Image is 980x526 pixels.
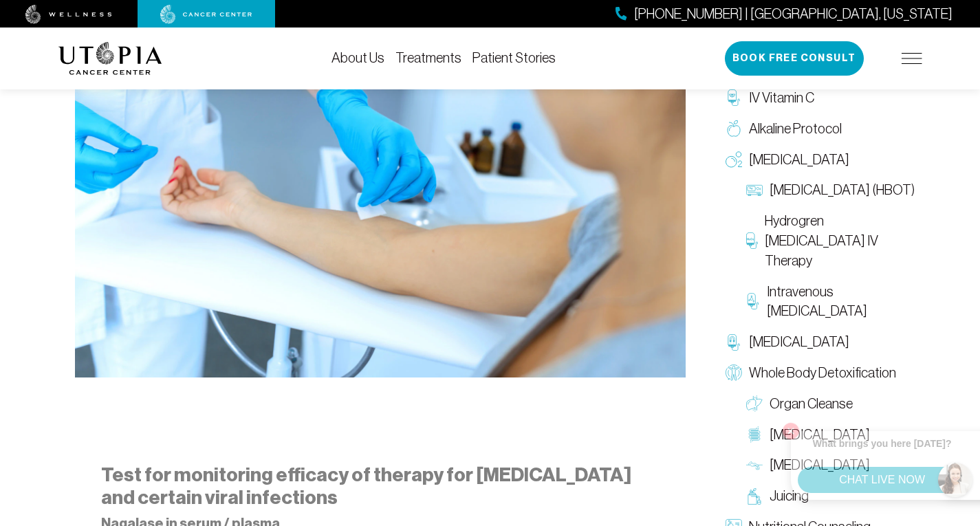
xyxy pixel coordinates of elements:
[770,455,870,475] span: [MEDICAL_DATA]
[902,53,922,64] img: icon-hamburger
[726,364,742,381] img: Whole Body Detoxification
[749,332,849,352] span: [MEDICAL_DATA]
[726,120,742,137] img: Alkaline Protocol
[739,388,922,419] a: Organ Cleanse
[719,358,922,388] a: Whole Body Detoxification
[746,457,763,474] img: Lymphatic Massage
[726,89,742,106] img: IV Vitamin C
[746,426,763,443] img: Colon Therapy
[749,119,842,139] span: Alkaline Protocol
[770,486,809,506] span: Juicing
[616,4,952,24] a: [PHONE_NUMBER] | [GEOGRAPHIC_DATA], [US_STATE]
[395,50,461,65] a: Treatments
[746,232,758,249] img: Hydrogren Peroxide IV Therapy
[719,327,922,358] a: [MEDICAL_DATA]
[749,88,814,108] span: IV Vitamin C
[58,42,162,75] img: logo
[746,293,761,309] img: Intravenous Ozone Therapy
[719,144,922,175] a: [MEDICAL_DATA]
[767,282,915,322] span: Intravenous [MEDICAL_DATA]
[765,211,915,270] span: Hydrogren [MEDICAL_DATA] IV Therapy
[739,175,922,206] a: [MEDICAL_DATA] (HBOT)
[725,41,864,76] button: Book Free Consult
[25,5,112,24] img: wellness
[746,488,763,505] img: Juicing
[719,113,922,144] a: Alkaline Protocol
[770,425,870,445] span: [MEDICAL_DATA]
[75,20,686,377] img: Nagalase Blood Test
[739,206,922,276] a: Hydrogren [MEDICAL_DATA] IV Therapy
[770,180,915,200] span: [MEDICAL_DATA] (HBOT)
[749,363,896,383] span: Whole Body Detoxification
[719,83,922,113] a: IV Vitamin C
[746,395,763,412] img: Organ Cleanse
[331,50,384,65] a: About Us
[739,276,922,327] a: Intravenous [MEDICAL_DATA]
[739,481,922,512] a: Juicing
[726,151,742,168] img: Oxygen Therapy
[770,394,853,414] span: Organ Cleanse
[746,182,763,199] img: Hyperbaric Oxygen Therapy (HBOT)
[739,450,922,481] a: [MEDICAL_DATA]
[749,150,849,170] span: [MEDICAL_DATA]
[739,419,922,450] a: [MEDICAL_DATA]
[634,4,952,24] span: [PHONE_NUMBER] | [GEOGRAPHIC_DATA], [US_STATE]
[726,334,742,351] img: Chelation Therapy
[472,50,556,65] a: Patient Stories
[160,5,252,24] img: cancer center
[101,463,631,509] strong: Test for monitoring efficacy of therapy for [MEDICAL_DATA] and certain viral infections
